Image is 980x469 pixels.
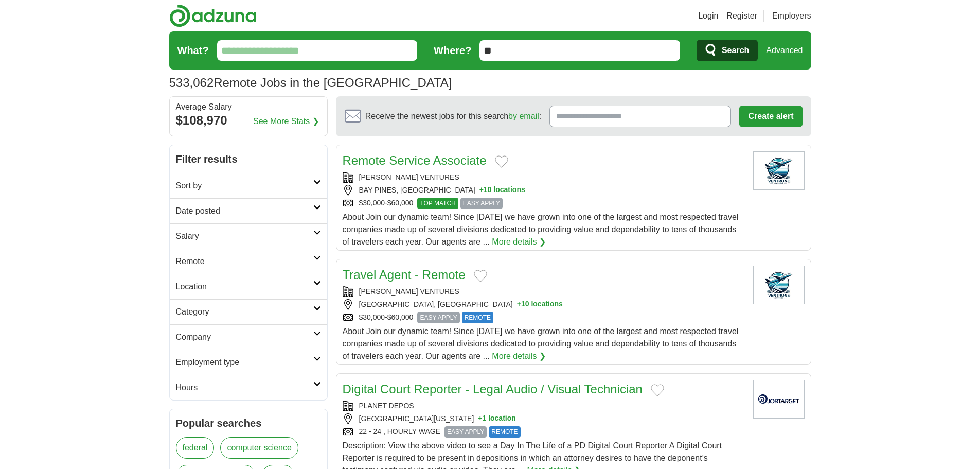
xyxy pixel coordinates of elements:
[462,312,493,323] span: REMOTE
[176,415,321,431] h2: Popular searches
[753,266,805,304] img: Company logo
[517,299,521,310] span: +
[176,180,313,192] h2: Sort by
[343,312,745,323] div: $30,000-$60,000
[343,213,739,246] span: About Join our dynamic team! Since [DATE] we have grown into one of the largest and most respecte...
[772,10,811,22] a: Employers
[343,413,745,424] div: [GEOGRAPHIC_DATA][US_STATE]
[176,437,215,459] a: federal
[169,76,452,90] h1: Remote Jobs in the [GEOGRAPHIC_DATA]
[460,198,503,209] span: EASY APPLY
[479,185,484,196] span: +
[176,103,321,111] div: Average Salary
[343,286,745,297] div: [PERSON_NAME] VENTURES
[697,40,758,61] button: Search
[698,10,718,22] a: Login
[170,249,327,274] a: Remote
[176,281,313,293] h2: Location
[170,145,327,173] h2: Filter results
[343,153,487,167] a: Remote Service Associate
[343,426,745,438] div: 22 - 24 , HOURLY WAGE
[417,312,459,323] span: EASY APPLY
[478,413,482,424] span: +
[170,223,327,249] a: Salary
[495,155,508,168] button: Add to favorite jobs
[343,401,745,411] div: PLANET DEPOS
[343,185,745,196] div: BAY PINES, [GEOGRAPHIC_DATA]
[492,236,546,248] a: More details ❯
[343,382,643,396] a: Digital Court Reporter - Legal Audio / Visual Technician
[176,205,313,217] h2: Date posted
[170,350,327,375] a: Employment type
[434,43,471,58] label: Where?
[417,198,458,209] span: TOP MATCH
[176,111,321,130] div: $108,970
[739,106,802,127] button: Create alert
[722,40,749,61] span: Search
[176,230,313,242] h2: Salary
[343,327,739,360] span: About Join our dynamic team! Since [DATE] we have grown into one of the largest and most respecte...
[343,299,745,310] div: [GEOGRAPHIC_DATA], [GEOGRAPHIC_DATA]
[253,115,319,128] a: See More Stats ❯
[343,268,466,282] a: Travel Agent - Remote
[176,381,313,394] h2: Hours
[343,198,745,209] div: $30,000-$60,000
[169,74,214,92] span: 533,062
[170,324,327,350] a: Company
[492,350,546,362] a: More details ❯
[170,299,327,324] a: Category
[726,10,757,22] a: Register
[343,172,745,183] div: [PERSON_NAME] VENTURES
[651,384,664,396] button: Add to favorite jobs
[365,110,541,123] span: Receive the newest jobs for this search :
[170,274,327,299] a: Location
[753,380,805,419] img: Company logo
[177,43,209,58] label: What?
[766,40,803,61] a: Advanced
[176,356,313,369] h2: Employment type
[169,4,257,27] img: Adzuna logo
[478,413,516,424] button: +1 location
[508,112,539,120] a: by email
[753,151,805,190] img: Company logo
[479,185,525,196] button: +10 locations
[220,437,298,459] a: computer science
[517,299,563,310] button: +10 locations
[474,270,487,282] button: Add to favorite jobs
[489,426,520,438] span: REMOTE
[176,306,313,318] h2: Category
[444,426,487,438] span: EASY APPLY
[170,173,327,198] a: Sort by
[176,255,313,268] h2: Remote
[170,198,327,223] a: Date posted
[176,331,313,343] h2: Company
[170,375,327,400] a: Hours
